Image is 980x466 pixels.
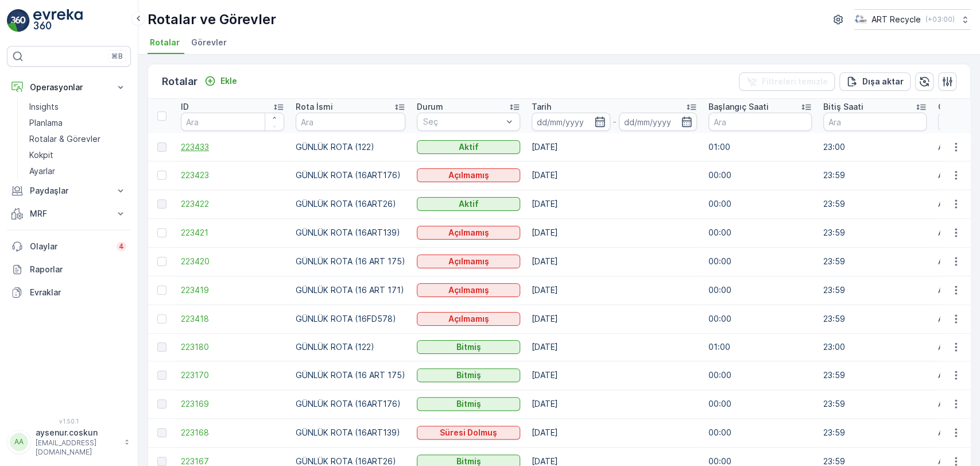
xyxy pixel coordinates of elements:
p: 00:00 [708,398,812,410]
p: 23:59 [823,313,927,325]
p: Kokpit [29,149,53,161]
p: Rota İsmi [296,101,333,113]
td: [DATE] [526,161,703,190]
p: Rotalar & Görevler [29,133,100,145]
p: Açılmamış [448,256,489,267]
p: 01:00 [708,141,812,153]
input: Ara [181,113,284,131]
p: 00:00 [708,227,812,238]
p: 23:59 [823,398,927,410]
p: Tarih [532,101,551,113]
p: Planlama [29,117,63,129]
td: [DATE] [526,218,703,247]
div: Toggle Row Selected [157,428,166,437]
p: Bitmiş [456,341,481,353]
button: ART Recycle(+03:00) [854,9,971,30]
a: 223433 [181,141,284,153]
p: Rotalar ve Görevler [148,10,276,29]
p: MRF [30,208,108,219]
a: 223421 [181,227,284,238]
button: Açılmamış [417,168,520,182]
button: Aktif [417,197,520,211]
a: Insights [25,99,131,115]
td: [DATE] [526,418,703,447]
p: Bitmiş [456,398,481,410]
p: [EMAIL_ADDRESS][DOMAIN_NAME] [36,438,118,457]
a: 223169 [181,398,284,410]
p: Süresi Dolmuş [440,427,497,438]
a: Olaylar4 [7,235,131,258]
p: Insights [29,101,59,113]
button: Dışa aktar [839,72,911,91]
p: ID [181,101,189,113]
p: GÜNLÜK ROTA (16ART26) [296,198,405,210]
button: MRF [7,202,131,225]
td: [DATE] [526,133,703,161]
p: Durum [417,101,443,113]
div: Toggle Row Selected [157,399,166,409]
p: 00:00 [708,284,812,296]
p: Bitmiş [456,369,481,381]
p: 23:00 [823,141,927,153]
div: Toggle Row Selected [157,171,166,180]
button: Süresi Dolmuş [417,426,520,440]
p: Filtreleri temizle [762,76,828,87]
p: Ekle [220,75,237,87]
p: 00:00 [708,198,812,210]
p: Olaylar [30,241,110,252]
p: 00:00 [708,427,812,438]
p: Aktif [459,198,479,210]
span: v 1.50.1 [7,418,131,425]
input: Ara [823,113,927,131]
button: AAaysenur.coskun[EMAIL_ADDRESS][DOMAIN_NAME] [7,427,131,457]
p: GÜNLÜK ROTA (122) [296,141,405,153]
span: 223170 [181,369,284,381]
input: dd/mm/yyyy [619,113,698,131]
p: 00:00 [708,256,812,267]
td: [DATE] [526,190,703,218]
p: GÜNLÜK ROTA (16ART139) [296,427,405,438]
button: Açılmamış [417,226,520,240]
div: Toggle Row Selected [157,228,166,237]
td: [DATE] [526,390,703,418]
input: Ara [296,113,405,131]
button: Açılmamış [417,283,520,297]
p: 00:00 [708,369,812,381]
span: Görevler [191,37,227,48]
td: [DATE] [526,361,703,390]
div: Toggle Row Selected [157,371,166,380]
a: 223422 [181,198,284,210]
input: dd/mm/yyyy [532,113,610,131]
p: GÜNLÜK ROTA (16 ART 171) [296,284,405,296]
span: 223168 [181,427,284,438]
p: GÜNLÜK ROTA (16 ART 175) [296,369,405,381]
button: Açılmamış [417,312,520,326]
td: [DATE] [526,305,703,333]
span: Rotalar [150,37,180,48]
p: GÜNLÜK ROTA (16ART139) [296,227,405,238]
p: 23:59 [823,427,927,438]
p: Açılmamış [448,313,489,325]
a: 223180 [181,341,284,353]
p: Operasyonlar [30,82,108,93]
img: logo_light-DOdMpM7g.png [33,9,83,32]
a: Evraklar [7,281,131,304]
p: Dışa aktar [862,76,904,87]
p: GÜNLÜK ROTA (122) [296,341,405,353]
span: 223418 [181,313,284,325]
p: Aktif [459,141,479,153]
div: Toggle Row Selected [157,286,166,295]
span: 223423 [181,170,284,181]
p: aysenur.coskun [36,427,118,438]
p: 23:59 [823,284,927,296]
p: 00:00 [708,170,812,181]
p: 01:00 [708,341,812,353]
button: Bitmiş [417,340,520,354]
p: ( +03:00 ) [925,15,955,24]
p: Rotalar [162,74,197,90]
div: Toggle Row Selected [157,314,166,323]
p: Açılmamış [448,227,489,238]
